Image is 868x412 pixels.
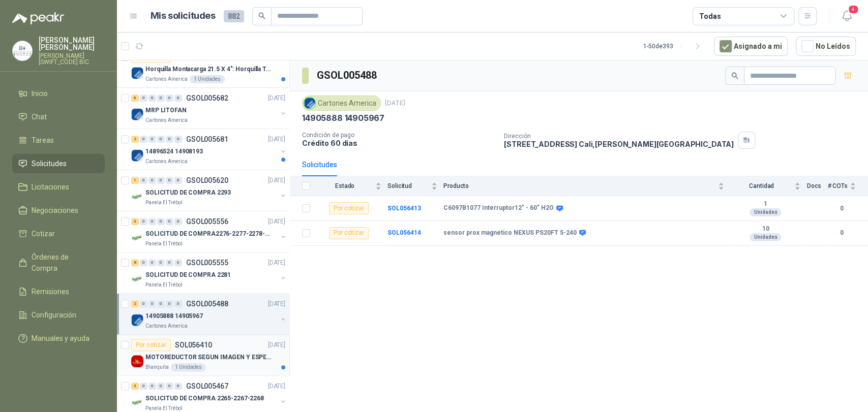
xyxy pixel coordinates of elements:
img: Company Logo [131,149,143,162]
div: 1 Unidades [190,75,225,83]
a: Configuración [12,305,105,325]
p: [DATE] [268,176,285,185]
th: Cantidad [730,176,806,196]
span: Producto [443,182,716,189]
a: Por cotizarSOL057910[DATE] Company LogoHorquilla Montacarga 21.5 X 4": Horquilla Telescopica Over... [117,47,289,88]
div: 0 [148,383,156,390]
p: GSOL005682 [186,94,228,102]
div: 0 [166,300,173,307]
div: 2 [131,300,139,307]
img: Company Logo [131,232,143,244]
p: [STREET_ADDRESS] Cali , [PERSON_NAME][GEOGRAPHIC_DATA] [504,140,734,148]
a: Cotizar [12,224,105,243]
p: [DATE] [268,340,285,350]
span: Estado [316,182,373,189]
a: Remisiones [12,282,105,301]
p: [DATE] [268,299,285,309]
div: 0 [140,94,147,102]
p: SOLICITUD DE COMPRA 2265-2267-2268 [145,394,264,403]
span: Negociaciones [32,205,78,216]
a: Por cotizarSOL056410[DATE] Company LogoMOTOREDUCTOR SEGUN IMAGEN Y ESPECIFICACIONES ADJUNTASBlanq... [117,335,289,376]
p: MOTOREDUCTOR SEGUN IMAGEN Y ESPECIFICACIONES ADJUNTAS [145,353,272,362]
img: Company Logo [131,314,143,326]
img: Company Logo [131,191,143,203]
button: Asignado a mi [714,37,788,56]
span: 4 [848,5,859,14]
a: 3 0 0 0 0 0 GSOL005556[DATE] Company LogoSOLICITUD DE COMPRA2276-2277-2278-2284-2285-Panela El Tr... [131,215,287,248]
div: Cartones America [302,96,381,111]
p: [DATE] [268,135,285,144]
div: 0 [157,218,165,225]
p: SOL057910 [175,53,212,60]
h1: Mis solicitudes [151,9,216,23]
div: 0 [140,300,147,307]
p: [DATE] [268,258,285,268]
p: 14905888 14905967 [145,311,203,321]
p: 14896524 14908193 [145,147,203,156]
div: 0 [140,177,147,184]
span: Licitaciones [32,181,69,193]
p: GSOL005556 [186,218,228,225]
div: 0 [148,218,156,225]
div: 0 [148,177,156,184]
a: SOL056413 [387,205,421,212]
img: Company Logo [131,396,143,408]
span: Órdenes de Compra [32,251,95,274]
div: 2 [131,136,139,143]
a: 6 0 0 0 0 0 GSOL005682[DATE] Company LogoMRP LITOFANCartones America [131,92,287,124]
b: 0 [827,228,856,238]
span: Chat [32,111,47,122]
p: Panela El Trébol [145,199,183,207]
a: Licitaciones [12,177,105,197]
th: # COTs [827,176,868,196]
span: # COTs [827,182,848,189]
div: 0 [174,94,182,102]
span: search [731,72,738,79]
div: 0 [148,300,156,307]
div: Unidades [750,208,781,216]
div: 0 [174,136,182,143]
img: Company Logo [131,108,143,120]
img: Company Logo [131,273,143,285]
div: 0 [166,383,173,390]
div: 0 [166,177,173,184]
button: 4 [837,7,856,25]
p: [DATE] [268,93,285,103]
span: Inicio [32,88,48,99]
th: Producto [443,176,730,196]
a: Chat [12,107,105,126]
p: Panela El Trébol [145,240,183,248]
div: 1 - 50 de 393 [643,38,706,54]
div: 0 [157,259,165,266]
span: Cantidad [730,182,792,189]
div: Solicitudes [302,159,337,170]
b: 0 [827,204,856,213]
p: Cartones America [145,157,188,166]
div: 0 [157,136,165,143]
div: 0 [157,383,165,390]
span: Cotizar [32,228,55,239]
img: Company Logo [131,355,143,367]
p: [DATE] [268,382,285,391]
span: Solicitud [387,182,429,189]
p: MRP LITOFAN [145,106,187,115]
p: [PERSON_NAME] [SWIFT_CODE] BIC [39,53,105,65]
div: Unidades [750,233,781,241]
p: GSOL005555 [186,259,228,266]
a: 1 0 0 0 0 0 GSOL005620[DATE] Company LogoSOLICITUD DE COMPRA 2293Panela El Trébol [131,174,287,207]
div: 6 [131,94,139,102]
div: Por cotizar [329,202,369,214]
p: SOL056410 [175,341,212,348]
div: 3 [131,218,139,225]
p: [PERSON_NAME] [PERSON_NAME] [39,37,105,51]
p: Horquilla Montacarga 21.5 X 4": Horquilla Telescopica Overall size 2108 x 660 x 324mm [145,65,272,74]
div: 0 [157,177,165,184]
img: Logo peakr [12,12,64,24]
a: SOL056414 [387,229,421,236]
p: GSOL005681 [186,136,228,143]
a: 2 0 0 0 0 0 GSOL005488[DATE] Company Logo14905888 14905967Cartones America [131,298,287,330]
p: 14905888 14905967 [302,113,384,123]
span: 882 [224,10,244,22]
a: Manuales y ayuda [12,329,105,348]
